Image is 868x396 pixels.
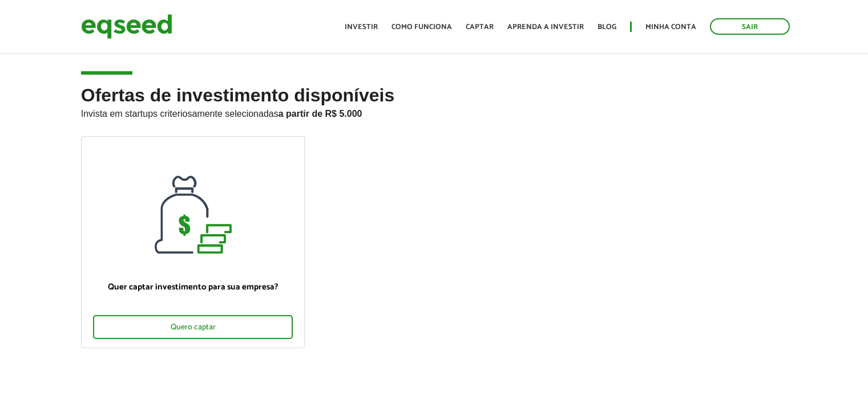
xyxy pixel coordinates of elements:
[81,136,305,348] a: Quer captar investimento para sua empresa? Quero captar
[710,18,790,35] a: Sair
[93,315,293,339] div: Quero captar
[345,23,378,31] a: Investir
[81,11,172,42] img: EqSeed
[278,109,362,119] strong: a partir de R$ 5.000
[507,23,584,31] a: Aprenda a investir
[597,23,616,31] a: Blog
[466,23,494,31] a: Captar
[81,105,788,119] p: Invista em startups criteriosamente selecionadas
[93,282,293,292] p: Quer captar investimento para sua empresa?
[81,85,788,136] h2: Ofertas de investimento disponíveis
[391,23,452,31] a: Como funciona
[645,23,696,31] a: Minha conta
